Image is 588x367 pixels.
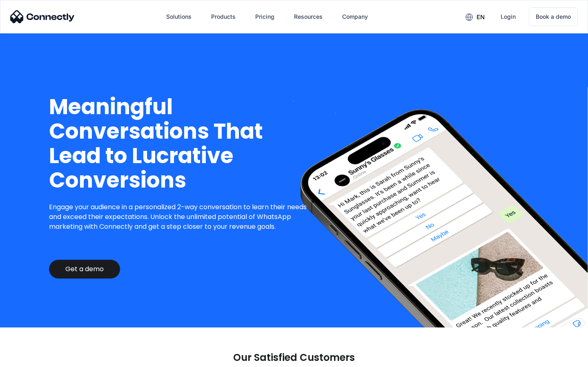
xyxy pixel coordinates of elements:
h1: Meaningful Conversations That Lead to Lucrative Conversions [49,95,313,192]
p: Engage your audience in a personalized 2-way conversation to learn their needs and exceed their e... [49,202,313,232]
aside: Language selected: English [8,353,49,364]
a: Pricing [249,7,281,27]
div: Company [342,11,368,22]
div: Products [211,11,236,22]
a: Book a demo [529,7,578,26]
div: en [477,11,485,23]
div: Pricing [255,11,274,22]
div: Login [501,11,516,22]
a: Get a demo [49,260,120,279]
div: Solutions [166,11,192,22]
div: Get a demo [65,265,104,273]
ul: Language list [16,353,49,364]
a: Login [494,7,522,27]
img: Connectly Logo [10,10,75,23]
div: Resources [294,11,323,22]
p: Our Satisfied Customers [233,352,355,363]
